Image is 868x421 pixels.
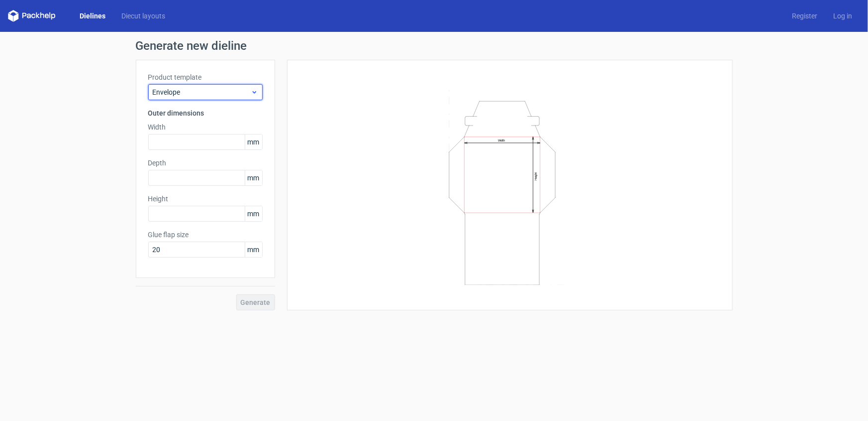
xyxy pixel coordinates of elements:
text: Height [534,172,538,180]
a: Diecut layouts [113,11,173,21]
span: mm [245,170,262,185]
label: Depth [148,158,263,168]
label: Height [148,194,263,204]
span: Envelope [153,87,251,97]
span: mm [245,135,262,149]
span: mm [245,242,262,257]
text: Width [498,139,505,142]
h1: Generate new dieline [136,40,733,52]
label: Glue flap size [148,230,263,240]
a: Register [784,11,825,21]
a: Dielines [72,11,113,21]
label: Width [148,122,263,132]
h3: Outer dimensions [148,108,263,118]
label: Product template [148,72,263,82]
span: mm [245,206,262,221]
a: Log in [825,11,860,21]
